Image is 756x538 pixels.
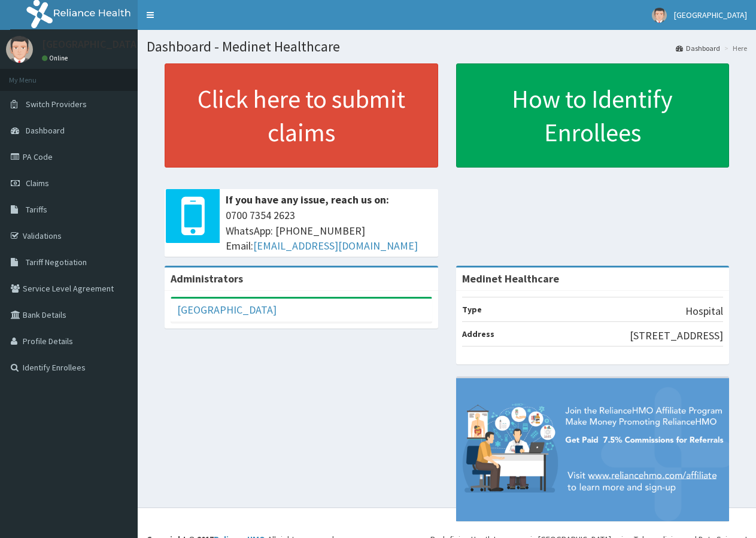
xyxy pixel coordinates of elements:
a: How to Identify Enrollees [456,63,730,168]
span: Dashboard [26,125,65,136]
a: Click here to submit claims [165,63,438,168]
span: Claims [26,178,49,189]
img: User Image [652,8,667,23]
a: Online [42,54,71,62]
p: Hospital [685,303,723,319]
img: provider-team-banner.png [456,378,730,521]
h1: Dashboard - Medinet Healthcare [147,39,747,54]
span: Tariff Negotiation [26,257,87,268]
li: Here [721,43,747,53]
span: [GEOGRAPHIC_DATA] [674,10,747,20]
span: Tariffs [26,204,47,215]
a: [GEOGRAPHIC_DATA] [177,303,277,317]
p: [GEOGRAPHIC_DATA] [42,39,141,50]
img: User Image [6,36,33,63]
a: Dashboard [676,43,720,53]
b: Administrators [171,272,243,285]
a: [EMAIL_ADDRESS][DOMAIN_NAME] [253,239,418,253]
b: Type [462,304,482,315]
span: 0700 7354 2623 WhatsApp: [PHONE_NUMBER] Email: [226,208,432,254]
strong: Medinet Healthcare [462,272,559,285]
span: Switch Providers [26,99,87,110]
b: If you have any issue, reach us on: [226,193,389,206]
b: Address [462,329,494,339]
p: [STREET_ADDRESS] [630,328,723,344]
